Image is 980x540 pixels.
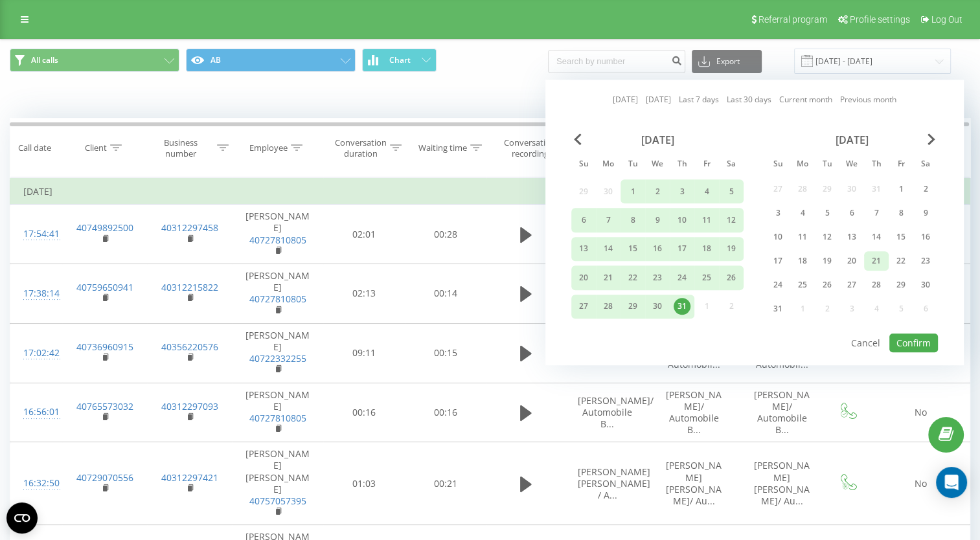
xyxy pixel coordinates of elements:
button: AB [186,49,356,72]
div: 21 [868,253,885,269]
div: 18 [794,253,811,269]
div: 24 [769,276,786,293]
div: Sat Aug 2, 2025 [913,179,938,199]
div: Thu Jul 31, 2025 [670,295,694,319]
a: [DATE] [646,94,671,106]
div: Thu Jul 24, 2025 [670,265,694,289]
div: Call date [18,142,51,153]
a: 40312297421 [161,471,218,484]
div: 2 [917,181,934,197]
div: 14 [868,229,885,245]
div: 20 [843,253,860,269]
a: 40759650941 [76,281,133,293]
a: 40727810805 [249,293,306,305]
div: 17 [674,241,690,258]
div: 3 [769,205,786,221]
div: Fri Jul 11, 2025 [694,208,719,232]
div: 17 [769,253,786,269]
div: 16:32:50 [23,471,49,496]
button: Open CMP widget [6,502,38,534]
div: Tue Aug 12, 2025 [815,227,839,247]
td: No [872,383,970,442]
div: 6 [575,212,592,229]
div: Sat Jul 19, 2025 [719,237,744,261]
div: 11 [698,212,715,229]
div: Sun Aug 24, 2025 [766,275,790,295]
a: 40727810805 [249,412,306,424]
div: Thu Aug 7, 2025 [864,203,889,223]
div: 30 [917,276,934,293]
div: 3 [674,183,690,200]
td: [DATE] [10,179,970,205]
div: Sun Jul 13, 2025 [571,237,596,261]
span: [PERSON_NAME] [PERSON_NAME]/ Au... [754,459,810,507]
div: Sun Aug 3, 2025 [766,203,790,223]
div: 13 [843,229,860,245]
div: 18 [698,241,715,258]
div: 5 [819,205,836,221]
div: 12 [819,229,836,245]
div: Wed Aug 13, 2025 [839,227,864,247]
div: Employee [249,142,288,153]
div: 1 [624,183,641,200]
div: Wed Aug 27, 2025 [839,275,864,295]
div: Mon Jul 7, 2025 [596,208,621,232]
div: 10 [769,229,786,245]
div: Sat Aug 23, 2025 [913,251,938,271]
div: 28 [868,276,885,293]
div: 29 [624,298,641,315]
span: [PERSON_NAME]/ Automobile B... [666,388,722,436]
div: 11 [794,229,811,245]
div: 31 [674,298,690,315]
a: 40736960915 [76,341,133,353]
div: 17:54:41 [23,221,49,247]
div: Fri Aug 29, 2025 [889,275,913,295]
button: All calls [10,49,179,72]
td: 00:16 [323,383,405,442]
div: 30 [649,298,666,315]
div: 4 [698,183,715,200]
div: Sun Jul 20, 2025 [571,265,596,289]
a: 40729070556 [76,471,133,484]
div: Mon Aug 4, 2025 [790,203,815,223]
a: Last 30 days [727,94,771,106]
div: 26 [819,276,836,293]
div: Sun Aug 10, 2025 [766,227,790,247]
td: 00:14 [405,264,486,324]
abbr: Thursday [672,155,692,175]
div: Wed Jul 16, 2025 [645,237,670,261]
div: Sat Jul 26, 2025 [719,265,744,289]
td: 00:21 [405,442,486,525]
div: Thu Aug 28, 2025 [864,275,889,295]
td: 00:16 [405,383,486,442]
div: 23 [917,253,934,269]
span: Next Month [928,133,935,145]
div: Fri Jul 4, 2025 [694,179,719,203]
td: 00:28 [405,205,486,264]
div: Wed Jul 30, 2025 [645,295,670,319]
td: 02:01 [323,205,405,264]
div: Wed Jul 23, 2025 [645,265,670,289]
td: 02:13 [323,264,405,324]
td: 01:03 [323,442,405,525]
abbr: Wednesday [842,155,861,175]
a: 40356220576 [161,341,218,353]
div: 28 [600,298,617,315]
div: Fri Aug 22, 2025 [889,251,913,271]
div: 7 [868,205,885,221]
div: Open Intercom Messenger [936,467,967,498]
div: 19 [723,241,740,258]
div: 16 [649,241,666,258]
td: No [872,442,970,525]
td: 00:15 [405,323,486,383]
div: 4 [794,205,811,221]
button: Export [692,50,762,73]
abbr: Wednesday [648,155,667,175]
a: 40312297093 [161,400,218,412]
div: Mon Jul 28, 2025 [596,295,621,319]
abbr: Sunday [574,155,593,175]
div: 12 [723,212,740,229]
a: 40757057395 [249,495,306,507]
abbr: Friday [697,155,716,175]
div: 5 [723,183,740,200]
